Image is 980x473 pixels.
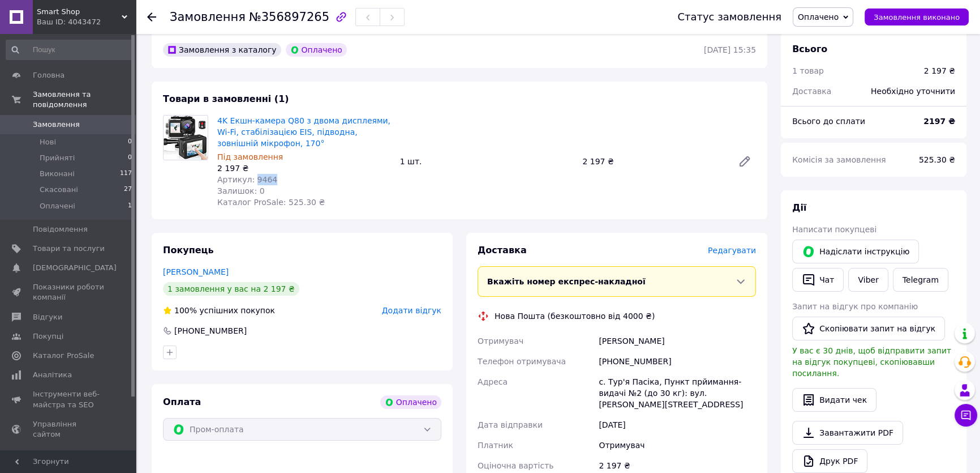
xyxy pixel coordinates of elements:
[478,336,523,346] span: Отримувач
[478,420,543,429] span: Дата відправки
[163,305,275,316] div: успішних покупок
[792,66,824,75] span: 1 товар
[40,201,75,211] span: Оплачені
[33,70,65,80] span: Головна
[792,317,945,340] button: Скопіювати запит на відгук
[792,346,951,378] span: У вас є 30 днів, щоб відправити запит на відгук покупцеві, скопіювавши посилання.
[128,153,132,163] span: 0
[478,377,508,386] span: Адреса
[792,388,876,412] button: Видати чек
[128,201,132,211] span: 1
[478,461,553,470] span: Оціночна вартість
[163,397,201,407] span: Оплата
[33,263,117,273] span: [DEMOGRAPHIC_DATA]
[217,186,265,195] span: Залишок: 0
[33,312,62,322] span: Відгуки
[596,331,758,351] div: [PERSON_NAME]
[478,357,566,366] span: Телефон отримувача
[6,40,133,60] input: Пошук
[33,90,136,110] span: Замовлення та повідомлення
[124,185,132,195] span: 27
[596,415,758,435] div: [DATE]
[147,11,156,23] div: Повернутися назад
[40,169,75,179] span: Виконані
[596,372,758,415] div: с. Тур'я Пасіка, Пункт прйимання-видачі №2 (до 30 кг): вул. [PERSON_NAME][STREET_ADDRESS]
[128,137,132,147] span: 0
[578,154,729,169] div: 2 197 ₴
[249,10,329,24] span: №356897265
[382,306,441,315] span: Додати відгук
[792,44,827,54] span: Всього
[865,8,969,25] button: Замовлення виконано
[798,12,839,22] span: Оплачено
[33,224,88,235] span: Повідомлення
[924,65,955,76] div: 2 197 ₴
[492,310,657,322] div: Нова Пошта (безкоштовно від 4000 ₴)
[120,169,132,179] span: 117
[173,325,248,336] div: [PHONE_NUMBER]
[792,240,919,263] button: Надіслати інструкцію
[163,43,281,57] div: Замовлення з каталогу
[163,93,289,104] span: Товари в замовленні (1)
[33,389,105,410] span: Інструменти веб-майстра та SEO
[874,13,960,22] span: Замовлення виконано
[163,245,214,255] span: Покупець
[792,449,867,473] a: Друк PDF
[792,155,886,164] span: Комісія за замовлення
[33,120,80,130] span: Замовлення
[163,267,229,276] a: [PERSON_NAME]
[217,198,325,207] span: Каталог ProSale: 525.30 ₴
[33,331,63,342] span: Покупці
[396,154,578,169] div: 1 шт.
[174,306,197,315] span: 100%
[792,117,865,126] span: Всього до сплати
[217,116,390,148] a: 4K Екшн-камера Q80 з двома дисплеями, Wi-Fi, стабілізацією EIS, підводна, зовнішній мікрофон, 170°
[596,351,758,372] div: [PHONE_NUMBER]
[848,268,888,292] a: Viber
[217,163,391,174] div: 2 197 ₴
[33,351,94,361] span: Каталог ProSale
[596,435,758,455] div: Отримувач
[955,404,977,427] button: Чат з покупцем
[923,117,955,126] b: 2197 ₴
[164,116,208,160] img: 4K Екшн-камера Q80 з двома дисплеями, Wi-Fi, стабілізацією EIS, підводна, зовнішній мікрофон, 170°
[792,225,876,234] span: Написати покупцеві
[864,79,962,104] div: Необхідно уточнити
[33,370,72,380] span: Аналітика
[478,245,527,255] span: Доставка
[733,150,756,173] a: Редагувати
[40,153,75,163] span: Прийняті
[919,155,955,164] span: 525.30 ₴
[478,441,513,450] span: Платник
[33,419,105,440] span: Управління сайтом
[217,175,277,184] span: Артикул: 9464
[163,282,299,296] div: 1 замовлення у вас на 2 197 ₴
[487,277,646,286] span: Вкажіть номер експрес-накладної
[40,137,56,147] span: Нові
[792,268,844,292] button: Чат
[37,7,122,17] span: Smart Shop
[33,449,105,469] span: Гаманець компанії
[677,11,781,23] div: Статус замовлення
[40,185,78,195] span: Скасовані
[893,268,948,292] a: Telegram
[792,87,831,96] span: Доставка
[708,246,756,255] span: Редагувати
[792,421,903,445] a: Завантажити PDF
[33,282,105,302] span: Показники роботи компанії
[286,43,347,57] div: Оплачено
[704,45,756,54] time: [DATE] 15:35
[792,302,918,311] span: Запит на відгук про компанію
[217,152,283,161] span: Під замовлення
[792,202,806,213] span: Дії
[33,244,105,254] span: Товари та послуги
[37,17,136,27] div: Ваш ID: 4043472
[380,395,441,409] div: Оплачено
[170,10,246,24] span: Замовлення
